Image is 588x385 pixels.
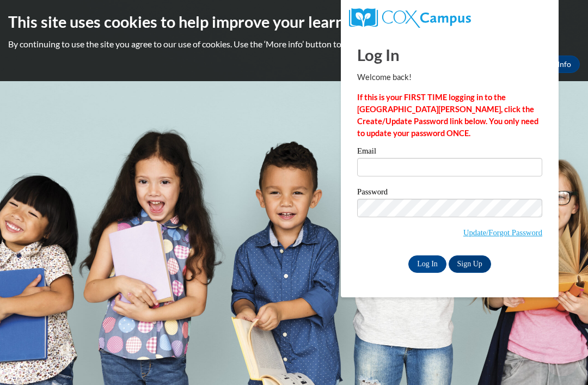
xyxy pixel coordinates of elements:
label: Email [357,147,542,158]
iframe: Button to launch messaging window [544,341,579,376]
h2: This site uses cookies to help improve your learning experience. [8,11,580,33]
img: COX Campus [349,8,471,28]
h1: Log In [357,44,542,66]
label: Password [357,188,542,199]
strong: If this is your FIRST TIME logging in to the [GEOGRAPHIC_DATA][PERSON_NAME], click the Create/Upd... [357,93,538,138]
a: Update/Forgot Password [463,228,542,237]
input: Log In [408,255,446,273]
p: By continuing to use the site you agree to our use of cookies. Use the ‘More info’ button to read... [8,38,580,50]
a: Sign Up [449,255,491,273]
p: Welcome back! [357,71,542,83]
